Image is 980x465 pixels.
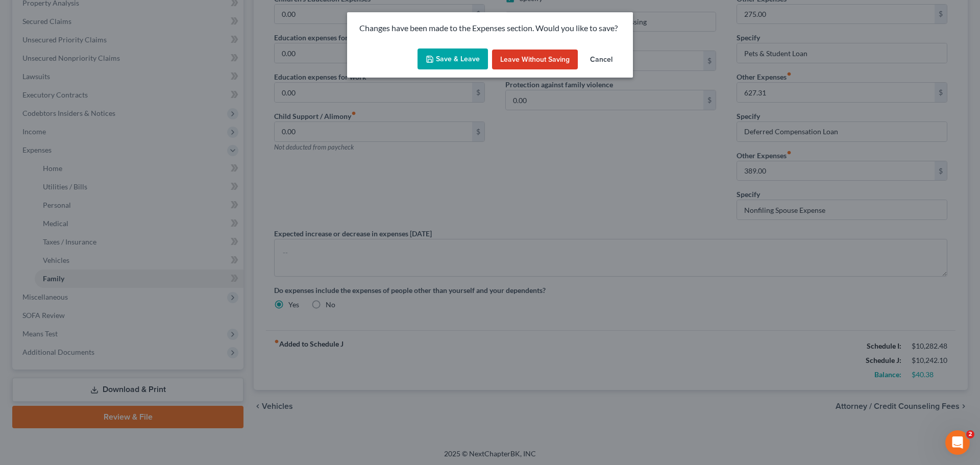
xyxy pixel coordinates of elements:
button: Leave without Saving [492,50,578,70]
iframe: Intercom live chat [945,430,970,455]
button: Save & Leave [418,48,488,70]
button: Cancel [582,50,621,70]
span: 2 [966,430,974,438]
p: Changes have been made to the Expenses section. Would you like to save? [359,22,621,34]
